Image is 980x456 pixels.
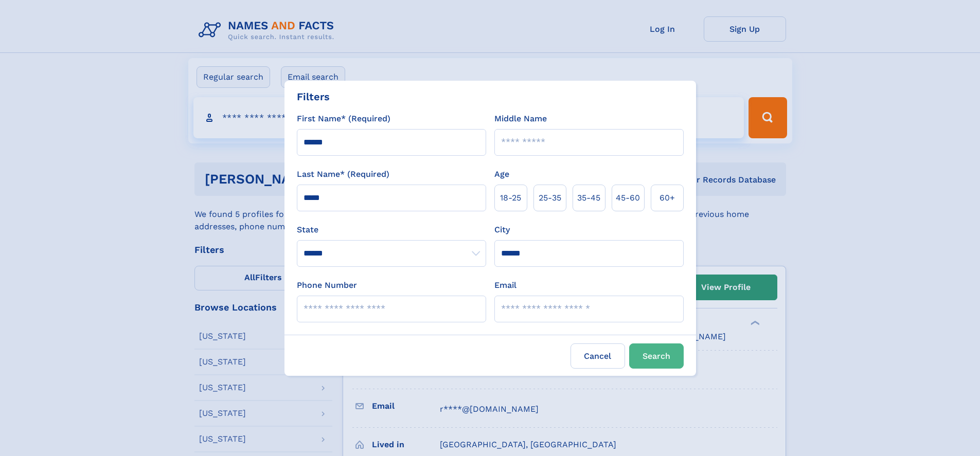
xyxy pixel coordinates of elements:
[539,192,561,204] span: 25‑35
[297,168,389,180] label: Last Name* (Required)
[500,192,521,204] span: 18‑25
[494,224,510,236] label: City
[660,192,675,204] span: 60+
[629,343,684,369] button: Search
[494,279,516,291] label: Email
[297,89,330,104] div: Filters
[297,279,357,291] label: Phone Number
[577,192,600,204] span: 35‑45
[297,224,486,236] label: State
[616,192,640,204] span: 45‑60
[297,113,390,125] label: First Name* (Required)
[494,168,509,180] label: Age
[571,343,625,369] label: Cancel
[494,113,547,125] label: Middle Name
